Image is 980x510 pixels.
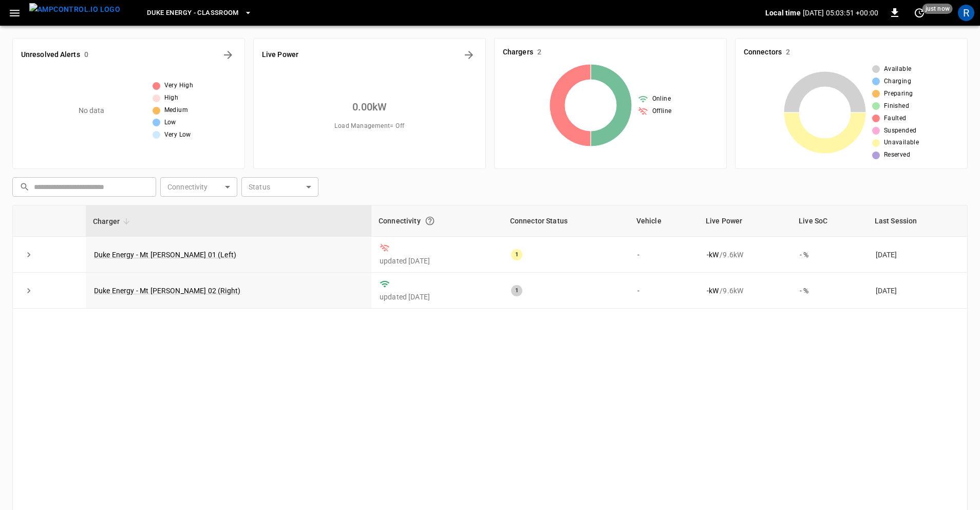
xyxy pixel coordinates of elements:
p: No data [79,105,105,116]
h6: 0.00 kW [352,99,387,115]
div: 1 [511,285,522,296]
th: Vehicle [629,205,699,237]
span: Preparing [884,89,913,99]
p: updated [DATE] [380,256,495,266]
p: [DATE] 05:03:51 +00:00 [803,8,878,18]
span: Unavailable [884,138,919,148]
p: updated [DATE] [380,292,495,302]
span: Offline [652,106,672,117]
p: Local time [765,8,801,18]
span: Faulted [884,114,907,124]
h6: Live Power [262,49,298,61]
span: High [164,93,179,103]
td: [DATE] [868,237,967,273]
div: / 9.6 kW [707,250,783,260]
button: Connection between the charger and our software. [421,212,439,230]
span: Very High [164,81,194,91]
button: expand row [21,283,36,298]
h6: Unresolved Alerts [21,49,80,61]
span: Medium [164,105,188,116]
div: 1 [511,249,522,260]
h6: 2 [537,47,541,58]
span: Reserved [884,150,910,160]
span: Low [164,118,176,128]
td: - [629,273,699,309]
button: set refresh interval [911,5,928,21]
th: Live SoC [791,205,868,237]
h6: 0 [84,49,88,61]
a: Duke Energy - Mt [PERSON_NAME] 01 (Left) [94,251,236,259]
div: profile-icon [958,5,974,21]
button: expand row [21,247,36,262]
span: Finished [884,101,909,111]
button: Energy Overview [461,47,477,63]
td: [DATE] [868,273,967,309]
span: Available [884,64,912,74]
a: Duke Energy - Mt [PERSON_NAME] 02 (Right) [94,287,240,295]
td: - % [791,237,868,273]
h6: Connectors [744,47,782,58]
div: / 9.6 kW [707,286,783,296]
button: Duke Energy - Classroom [143,3,256,23]
p: - kW [707,250,719,260]
h6: Chargers [503,47,533,58]
button: All Alerts [220,47,236,63]
span: Suspended [884,126,917,136]
span: Very Low [164,130,191,140]
span: Load Management = Off [334,121,404,131]
img: ampcontrol.io logo [29,3,120,16]
td: - % [791,273,868,309]
span: Duke Energy - Classroom [147,7,239,19]
span: Charger [93,215,133,228]
span: Online [652,94,671,104]
td: - [629,237,699,273]
th: Last Session [868,205,967,237]
th: Live Power [699,205,791,237]
span: Charging [884,77,911,87]
div: Connectivity [379,212,496,230]
h6: 2 [786,47,790,58]
span: just now [922,4,953,14]
p: - kW [707,286,719,296]
th: Connector Status [503,205,629,237]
